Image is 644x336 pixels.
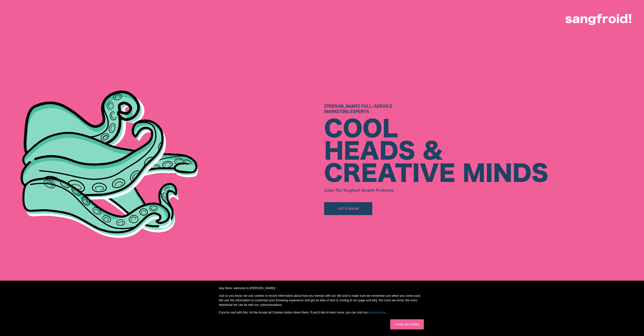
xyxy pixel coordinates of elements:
[338,206,359,211] div: Let's Grow
[324,186,548,194] h3: Solve The Toughest Growth Problems
[219,293,425,307] p: Just so you know, we use cookies to record information about how you interact with our site and t...
[324,202,372,215] a: Let's Grow
[324,119,548,185] div: COOL HEADS & CREATIVE MINDS
[324,104,548,115] h1: [PERSON_NAME] Full-Service Marketing Experts
[390,319,424,329] a: Accept all Cookies
[368,311,386,314] a: privacy policy
[219,286,425,290] p: Hey there, welcome to [PERSON_NAME]!
[565,14,631,25] img: logo
[219,310,425,315] p: If you're cool with this, hit the Accept all Cookies button down there. If you'd like to learn mo...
